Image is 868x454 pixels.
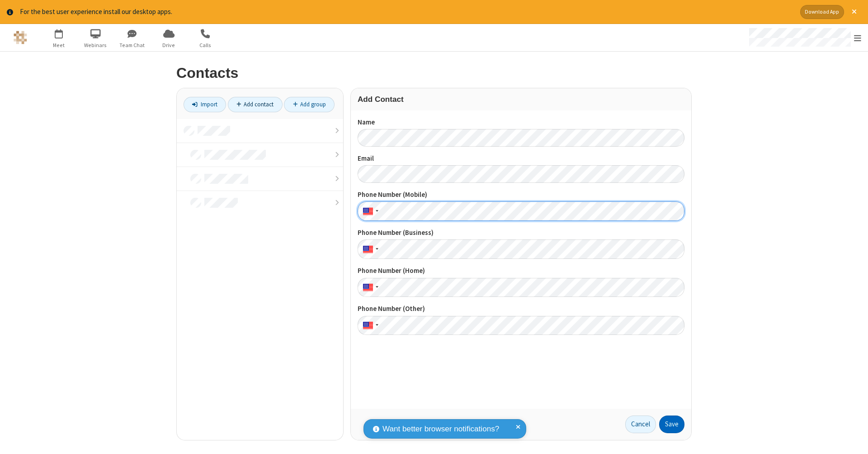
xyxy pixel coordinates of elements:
span: Drive [152,41,186,49]
button: Save [659,416,684,434]
button: Download App [800,5,844,19]
div: United States: + 1 [358,201,381,221]
h3: Add Contact [358,95,684,104]
label: Phone Number (Home) [358,266,684,276]
label: Phone Number (Mobile) [358,190,684,200]
span: Webinars [79,41,113,49]
span: Want better browser notifications? [382,423,499,435]
label: Name [358,117,684,128]
a: Cancel [625,416,656,434]
div: United States: + 1 [358,278,381,297]
div: United States: + 1 [358,316,381,335]
label: Phone Number (Business) [358,228,684,238]
label: Phone Number (Other) [358,304,684,314]
div: For the best user experience install our desktop apps. [20,7,793,17]
span: Team Chat [115,41,149,49]
span: Calls [189,41,222,49]
div: United States: + 1 [358,239,381,259]
img: QA Selenium DO NOT DELETE OR CHANGE [14,31,27,44]
h2: Contacts [176,65,692,81]
a: Add group [284,97,335,112]
button: Logo [3,24,37,51]
span: Meet [42,41,76,49]
button: Close alert [847,5,861,19]
a: Import [184,97,226,112]
label: Email [358,153,684,164]
a: Add contact [228,97,283,112]
div: Open menu [741,24,868,51]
